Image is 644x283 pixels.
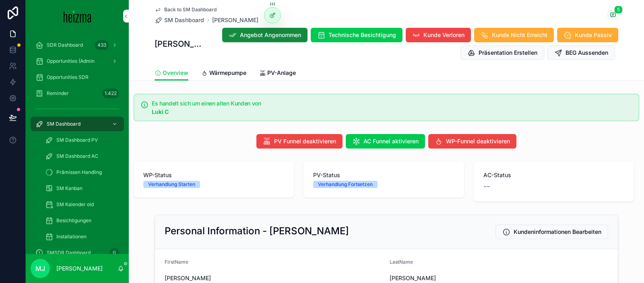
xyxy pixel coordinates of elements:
span: Technische Besichtigung [328,31,396,39]
span: PV-Anlage [267,69,296,77]
h2: Personal Information - [PERSON_NAME] [165,225,349,238]
button: Präsentation Erstellen [460,45,544,60]
span: SM Kanban [56,185,83,192]
div: 1.422 [102,89,119,98]
a: Back to SM Dashboard [155,6,217,13]
div: 0 [109,248,119,258]
a: Opportunities SDR [31,70,124,85]
a: Installationen [40,229,124,244]
span: Kunde Verloren [423,31,464,39]
a: SM Dashboard [31,117,124,131]
a: SM Kanban [40,181,124,196]
button: Angebot Angenommen [222,28,308,42]
h5: Es handelt sich um einen alten Kunden von [152,101,632,106]
span: 5 [614,6,623,14]
a: SM Dashboard AC [40,149,124,163]
span: SM Dashboard [164,16,204,24]
div: Verhandlung Fortsetzen [318,181,373,188]
span: Reminder [47,90,69,97]
a: Overview [155,66,188,81]
span: [PERSON_NAME] [165,274,383,282]
div: Verhandlung Starten [148,181,195,188]
span: BEG Aussenden [566,49,608,57]
span: MJ [35,264,45,273]
button: Technische Besichtigung [311,28,402,42]
span: SDR Dashboard [47,42,83,48]
span: Opportunities (Admin [47,58,95,64]
span: SM Dashboard [47,121,80,127]
button: WP-Funnel deaktivieren [428,134,516,149]
span: Installationen [56,233,87,240]
span: Besichtigungen [56,217,91,224]
a: SM Kalender old [40,197,124,212]
button: Kunde Passiv [557,28,618,42]
span: SM Kalender old [56,201,94,208]
span: SMSDR Dashboard [47,250,91,256]
button: PV Funnel deaktivieren [256,134,343,149]
a: SDR Dashboard433 [31,38,124,52]
strong: Luki C [152,108,169,115]
a: SM Dashboard PV [40,133,124,147]
span: AC-Status [483,171,624,179]
span: Prämissen Handling [56,169,102,176]
p: [PERSON_NAME] [56,264,103,273]
span: Präsentation Erstellen [479,49,537,57]
a: SM Dashboard [155,16,204,24]
span: [PERSON_NAME] [390,274,608,282]
div: scrollable content [26,32,129,254]
button: BEG Aussenden [547,45,615,60]
span: LastName [390,259,413,265]
div: 433 [95,40,109,50]
span: SM Dashboard AC [56,153,98,159]
button: AC Funnel aktivieren [346,134,425,149]
a: SMSDR Dashboard0 [31,246,124,260]
a: PV-Anlage [259,66,296,82]
a: Reminder1.422 [31,86,124,101]
span: SM Dashboard PV [56,137,98,143]
span: Kundeninformationen Bearbeiten [514,228,601,236]
span: PV Funnel deaktivieren [274,137,336,145]
span: Back to SM Dashboard [164,6,217,13]
span: -- [483,181,490,192]
a: Besichtigungen [40,213,124,228]
span: FirstName [165,259,188,265]
button: Kunde Nicht Erreicht [474,28,554,42]
span: Kunde Passiv [575,31,612,39]
img: App logo [64,10,91,23]
a: [PERSON_NAME] [212,16,258,24]
a: Prämissen Handling [40,165,124,180]
span: WP-Status [143,171,284,179]
span: Overview [163,69,188,77]
span: PV-Status [313,171,454,179]
a: Opportunities (Admin [31,54,124,68]
button: Kundeninformationen Bearbeiten [495,225,608,239]
a: Wärmepumpe [201,66,246,82]
span: Wärmepumpe [209,69,246,77]
button: 5 [608,10,618,21]
span: WP-Funnel deaktivieren [446,137,510,145]
span: Opportunities SDR [47,74,89,81]
span: AC Funnel aktivieren [363,137,419,145]
span: Angebot Angenommen [240,31,301,39]
span: Kunde Nicht Erreicht [492,31,547,39]
button: Kunde Verloren [406,28,471,42]
h1: [PERSON_NAME] [155,38,203,50]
